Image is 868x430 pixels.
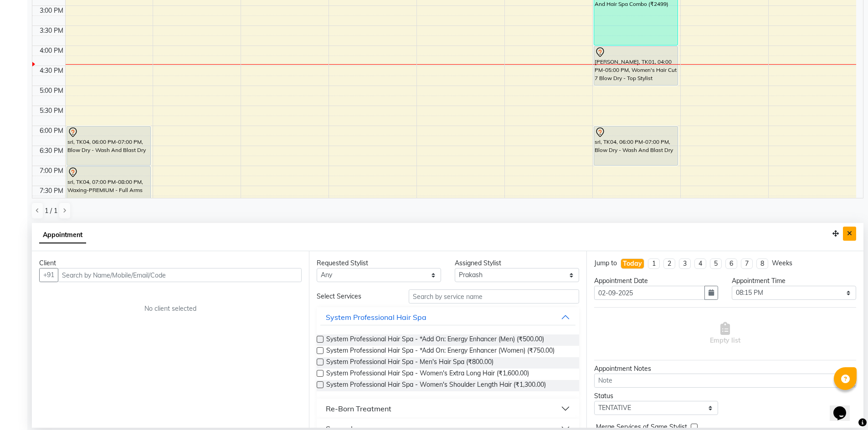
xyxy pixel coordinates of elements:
[594,126,678,165] div: sri, TK04, 06:00 PM-07:00 PM, Blow Dry - Wash And Blast Dry
[594,276,719,286] div: Appointment Date
[38,46,65,56] div: 4:00 PM
[710,258,722,269] li: 5
[725,258,737,269] li: 6
[679,258,691,269] li: 3
[38,26,65,35] div: 3:30 PM
[772,258,792,268] div: Weeks
[39,268,58,282] button: +91
[58,268,302,282] input: Search by Name/Mobile/Email/Code
[326,346,555,357] span: System Professional Hair Spa - *Add On: Energy Enhancer (Women) (₹750.00)
[67,126,150,165] div: sri, TK04, 06:00 PM-07:00 PM, Blow Dry - Wash And Blast Dry
[310,292,402,301] div: Select Services
[326,334,544,346] span: System Professional Hair Spa - *Add On: Energy Enhancer (Men) (₹500.00)
[594,364,856,374] div: Appointment Notes
[39,227,86,243] span: Appointment
[61,304,280,314] div: No client selected
[830,394,859,421] iframe: chat widget
[732,276,856,286] div: Appointment Time
[694,258,706,269] li: 4
[320,309,575,325] button: System Professional Hair Spa
[594,258,617,268] div: Jump to
[326,312,426,323] div: System Professional Hair Spa
[38,166,65,176] div: 7:00 PM
[594,286,705,300] input: yyyy-mm-dd
[741,258,753,269] li: 7
[648,258,660,269] li: 1
[317,258,441,268] div: Requested Stylist
[594,391,719,401] div: Status
[320,400,575,417] button: Re-Born Treatment
[326,369,529,380] span: System Professional Hair Spa - Women's Extra Long Hair (₹1,600.00)
[594,46,678,85] div: [PERSON_NAME], TK01, 04:00 PM-05:00 PM, Women's Hair Cut 7 Blow Dry - Top Stylist
[45,206,57,216] span: 1 / 1
[38,86,65,96] div: 5:00 PM
[67,167,150,205] div: sri, TK04, 07:00 PM-08:00 PM, Waxing-PREMIUM - Full Arms
[756,258,768,269] li: 8
[38,126,65,136] div: 6:00 PM
[39,258,302,268] div: Client
[326,403,391,414] div: Re-Born Treatment
[38,66,65,76] div: 4:30 PM
[38,186,65,196] div: 7:30 PM
[409,289,579,304] input: Search by service name
[326,357,493,369] span: System Professional Hair Spa - Men's Hair Spa (₹800.00)
[38,146,65,156] div: 6:30 PM
[623,259,642,268] div: Today
[455,258,579,268] div: Assigned Stylist
[710,322,740,345] span: Empty list
[326,380,546,391] span: System Professional Hair Spa - Women's Shoulder Length Hair (₹1,300.00)
[38,106,65,116] div: 5:30 PM
[843,227,856,241] button: Close
[663,258,675,269] li: 2
[38,6,65,15] div: 3:00 PM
